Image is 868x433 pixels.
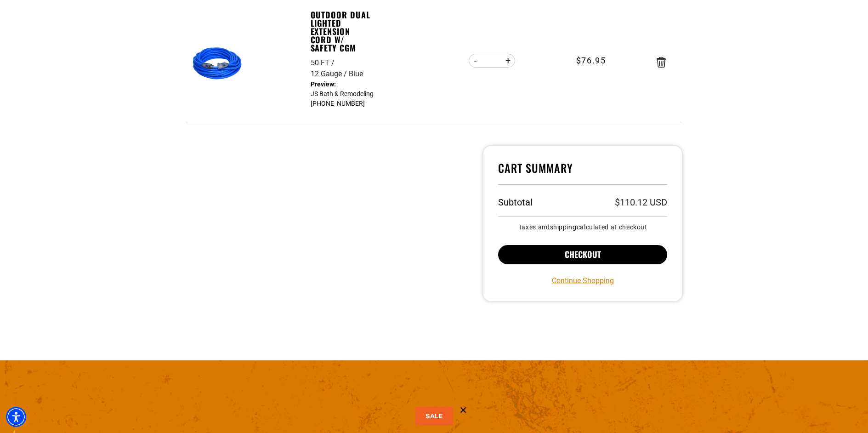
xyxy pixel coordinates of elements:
a: shipping [550,223,577,231]
input: Quantity for Outdoor Dual Lighted Extension Cord w/ Safety CGM [483,53,501,68]
div: Blue [349,68,363,80]
div: 12 Gauge [311,68,349,80]
h3: Subtotal [498,198,533,207]
span: $76.95 [576,54,606,67]
small: Taxes and calculated at checkout [498,224,668,230]
p: $110.12 USD [615,198,667,207]
div: Accessibility Menu [6,407,26,427]
a: Remove Outdoor Dual Lighted Extension Cord w/ Safety CGM - 50 FT / 12 Gauge / Blue [657,59,666,65]
a: Outdoor Dual Lighted Extension Cord w/ Safety CGM [311,11,374,52]
button: Checkout [498,245,668,264]
a: Continue Shopping [552,275,614,286]
h4: Cart Summary [498,161,668,185]
div: 50 FT [311,57,336,68]
img: Blue [190,35,248,93]
dd: JS Bath & Remodeling [PHONE_NUMBER] [311,80,374,108]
